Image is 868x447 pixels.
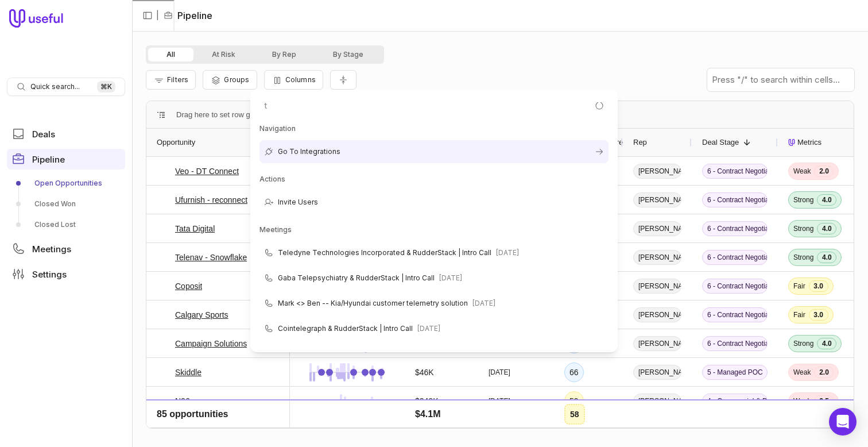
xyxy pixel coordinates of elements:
[417,322,440,336] span: [DATE]
[259,223,609,237] div: Meetings
[472,296,495,310] span: [DATE]
[496,246,519,260] span: [DATE]
[259,140,609,163] div: Go To Integrations
[278,246,491,260] span: Teledyne Technologies Incorporated & RudderStack | Intro Call
[255,94,613,117] input: Search for pages and commands...
[259,191,609,214] div: Invite Users
[259,122,609,136] div: Navigation
[259,172,609,186] div: Actions
[439,271,462,285] span: [DATE]
[278,271,435,285] span: Gaba Telepsychiatry & RudderStack | Intro Call
[278,296,468,310] span: Mark <> Ben -- Kia/Hyundai customer telemetry solution
[278,322,413,336] span: Cointelegraph & RudderStack | Intro Call
[278,347,383,361] span: Telenav <> RudderStack demo
[388,347,411,361] span: [DATE]
[255,122,613,348] div: Suggestions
